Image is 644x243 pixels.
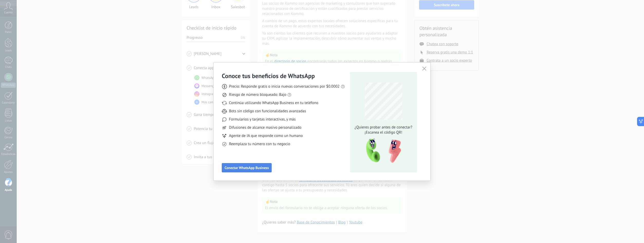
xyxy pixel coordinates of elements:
span: Reemplaza tu número con tu negocio [229,142,290,147]
span: Conectar WhatsApp Business [225,166,269,170]
h3: Conoce tus beneficios de WhatsApp [222,72,315,80]
button: Conectar WhatsApp Business [222,163,272,172]
span: Riesgo de número bloqueado: Bajo [229,92,286,97]
span: Continúa utilizando WhatsApp Business en tu teléfono [229,100,318,106]
span: Precio: Responde gratis o inicia nuevas conversaciones por $0.0002 [229,84,340,89]
span: ¿Quieres probar antes de conectar? [353,125,414,130]
span: Difusiones de alcance masivo personalizado [229,125,301,130]
img: qr-pic-1x.png [362,137,402,165]
span: ¡Escanea el código QR! [353,130,414,135]
span: Bots sin código con funcionalidades avanzadas [229,109,306,114]
span: Formularios y tarjetas interactivas, y más [229,117,296,122]
span: Agente de IA que responde como un humano [229,133,303,138]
